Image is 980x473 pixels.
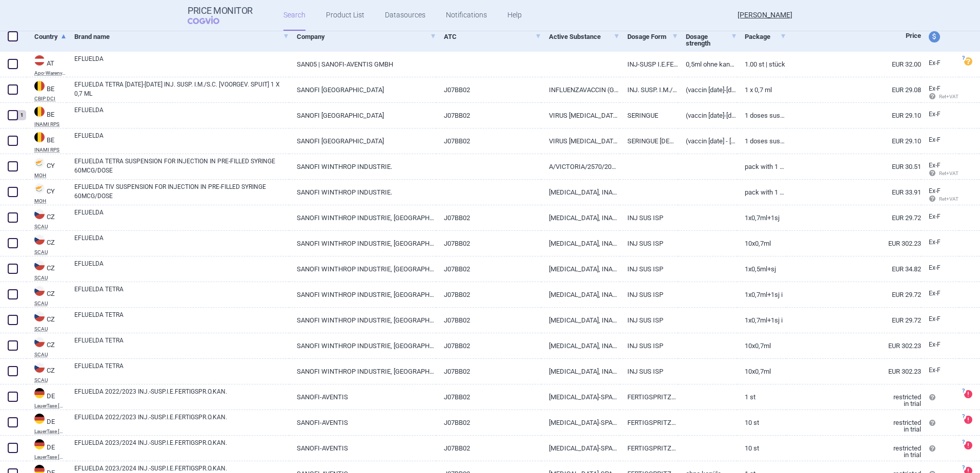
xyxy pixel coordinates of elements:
a: DEDELauerTaxe [MEDICAL_DATA] [27,387,67,408]
span: Ex-factory price [929,136,941,143]
a: CZCZSCAU [27,208,67,229]
a: [MEDICAL_DATA], INACTIVATED, SPLIT VIRUS OR SURFACE ANTIGEN [541,333,620,358]
a: SANOFI WINTHROP INDUSTRIE, [GEOGRAPHIC_DATA] [289,205,436,230]
a: Ex-F [921,56,959,71]
a: EUR 30.51 [786,154,921,179]
img: Germany [34,439,45,449]
span: ? [960,388,966,394]
a: Dosage Form [627,24,679,49]
a: EFLUELDA 2022/2023 INJ.-SUSP.I.E.FERTIGSPR.O.KAN. [74,413,289,431]
a: Ex-F [921,261,959,276]
a: BEBECBIP DCI [27,80,67,101]
a: EUR 29.10 [786,128,921,154]
img: Czech Republic [34,286,45,296]
a: Ex-F Ret+VAT calc [921,184,959,207]
a: (vaccin [DATE] - [DATE]) [678,128,737,154]
a: 0,5ML OHNE KANUELE [678,52,737,77]
a: DEDELauerTaxe [MEDICAL_DATA] [27,438,67,460]
a: [MEDICAL_DATA], INACTIVATED, SPLIT VIRUS OR SURFACE ANTIGEN [541,180,620,205]
a: SANOFI WINTHROP INDUSTRIE, [GEOGRAPHIC_DATA] [289,231,436,256]
a: Ex-F [921,133,959,148]
a: 1 doses suspension injectable, 60 µg/souche [737,128,786,154]
a: EFLUELDA [74,131,289,149]
a: EFLUELDA TETRA [74,310,289,329]
img: Czech Republic [34,260,45,270]
a: CYCYMOH [27,157,67,178]
a: ATC [444,24,541,49]
a: FERTIGSPRITZEN [620,384,679,410]
abbr: SCAU — List of reimbursed medicinal products published by the State Institute for Drug Control, C... [34,224,67,229]
a: Price MonitorCOGVIO [188,6,253,25]
abbr: LauerTaxe CGM — Complex database for German drug information provided by commercial provider CGM ... [34,429,67,434]
abbr: Apo-Warenv.III — Apothekerverlag Warenverzeichnis. Online database developed by the Österreichisc... [34,71,67,76]
a: EUR 302.23 [786,333,921,358]
img: Austria [34,55,45,66]
a: J07BB02 [436,308,541,333]
a: INJ-SUSP I.E.FERTIGSPRITZE [620,52,679,77]
strong: Price Monitor [188,6,253,16]
img: Germany [34,414,45,424]
a: Ex-F [921,107,959,122]
a: [MEDICAL_DATA]-SPALT-IMPFSTOFF, INAKTIVIERT, TETRAVALENT 2022/2023 [541,410,620,435]
a: J07BB02 [436,436,541,461]
span: Ex-factory price [929,290,941,297]
a: SANOFI-AVENTIS [289,384,436,410]
abbr: MOH — Pharmaceutical Price List published by the Ministry of Health, Cyprus. [34,173,67,178]
a: [MEDICAL_DATA]-SPALT-IMPFSTOFF, INAKTIVIERT, TETRAVALENT 2023/2024 [541,436,620,461]
a: [MEDICAL_DATA], INACTIVATED, SPLIT VIRUS OR SURFACE ANTIGEN [541,359,620,384]
a: EUR 29.10 [786,103,921,128]
a: CZCZSCAU [27,336,67,357]
a: J07BB02 [436,231,541,256]
span: Ex-factory price [929,367,941,374]
a: DEDELauerTaxe [MEDICAL_DATA] [27,413,67,434]
a: INJ SUS ISP [620,282,679,307]
span: Ex-factory price [929,213,941,220]
span: Ret+VAT calc [929,170,968,176]
a: EUR 33.91 [786,180,921,205]
a: Dosage strength [686,24,737,56]
a: [MEDICAL_DATA], INACTIVATED, SPLIT VIRUS OR SURFACE ANTIGEN [541,282,620,307]
img: Belgium [34,132,45,142]
abbr: LauerTaxe CGM — Complex database for German drug information provided by commercial provider CGM ... [34,455,67,460]
a: EFLUELDA [74,259,289,277]
a: EFLUELDA TETRA [74,336,289,354]
span: ? [960,55,966,61]
a: J07BB02 [436,384,541,410]
abbr: LauerTaxe CGM — Complex database for German drug information provided by commercial provider CGM ... [34,403,67,408]
img: Belgium [34,81,45,91]
a: SANOFI WINTHROP INDUSTRIE. [289,180,436,205]
a: INJ SUS ISP [620,333,679,358]
abbr: INAMI RPS — National Institute for Health Disability Insurance, Belgium. Programme web - Médicame... [34,147,67,153]
a: Ex-F Ret+VAT calc [921,81,959,105]
a: SANOFI WINTHROP INDUSTRIE, [GEOGRAPHIC_DATA] [289,359,436,384]
a: EFLUELDA [74,105,289,124]
a: Ex-F [921,286,959,302]
a: EFLUELDA 2022/2023 INJ.-SUSP.I.E.FERTIGSPR.O.KAN. [74,387,289,405]
a: restrictedin trial [786,436,921,467]
a: SAN05 | SANOFI-AVENTIS GMBH [289,52,436,77]
a: BEBEINAMI RPS [27,131,67,153]
a: Active Substance [549,24,620,49]
a: J07BB02 [436,333,541,358]
a: PACK WITH 1 PRE-FILLED SYRINGE WITH UNATTACHED NEEDLE [737,154,786,179]
abbr: SCAU — List of reimbursed medicinal products published by the State Institute for Drug Control, C... [34,250,67,255]
a: INJ. SUSP. I.M./S.C. [VOORGEV. SPUIT] [620,77,679,102]
a: 1.00 ST | Stück [737,52,786,77]
a: 1 St [737,384,786,410]
abbr: MOH — Pharmaceutical Price List published by the Ministry of Health, Cyprus. [34,199,67,204]
a: EFLUELDA TETRA [DATE]-[DATE] INJ. SUSP. I.M./S.C. [VOORGEV. SPUIT] 1 X 0,7 ML [74,80,289,98]
a: 1X0,7ML+1SJ [737,205,786,230]
a: FERTIGSPRITZEN [620,410,679,435]
a: 1X0,5ML+SJ [737,256,786,282]
a: BEBEINAMI RPS [27,105,67,127]
div: 1 [17,110,26,120]
a: ? [964,441,976,449]
a: EUR 302.23 [786,231,921,256]
a: restrictedin trial [786,384,921,416]
a: [MEDICAL_DATA], INACTIVATED, SPLIT VIRUS OR SURFACE ANTIGEN [541,205,620,230]
a: Ex-F Ret+VAT calc [921,158,959,182]
a: VIRUS [MEDICAL_DATA] CULTIVÉ SUR DES OEUFS DE POULE, INACTIVÉ, FRAGMENTÉ [541,128,620,154]
a: SANOFI WINTHROP INDUSTRIE, [GEOGRAPHIC_DATA] [289,308,436,333]
a: 10X0,7ML [737,333,786,358]
span: Ex-factory price [929,59,941,67]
